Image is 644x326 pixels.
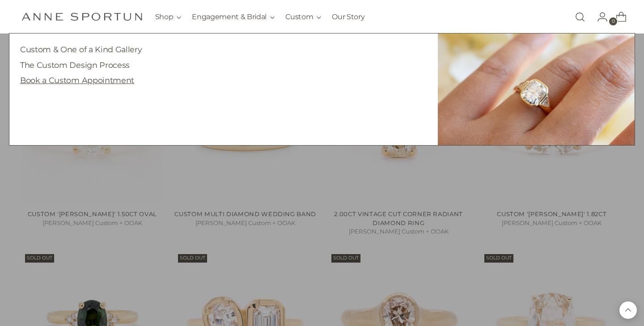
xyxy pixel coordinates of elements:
[155,7,182,27] button: Shop
[619,301,637,319] button: Back to top
[609,8,627,26] a: Open cart modal
[571,8,589,26] a: Open search modal
[590,8,608,26] a: Go to the account page
[332,7,364,27] a: Our Story
[21,13,142,21] a: Anne Sportun Fine Jewellery
[192,7,275,27] button: Engagement & Bridal
[609,17,617,25] span: 0
[285,7,321,27] button: Custom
